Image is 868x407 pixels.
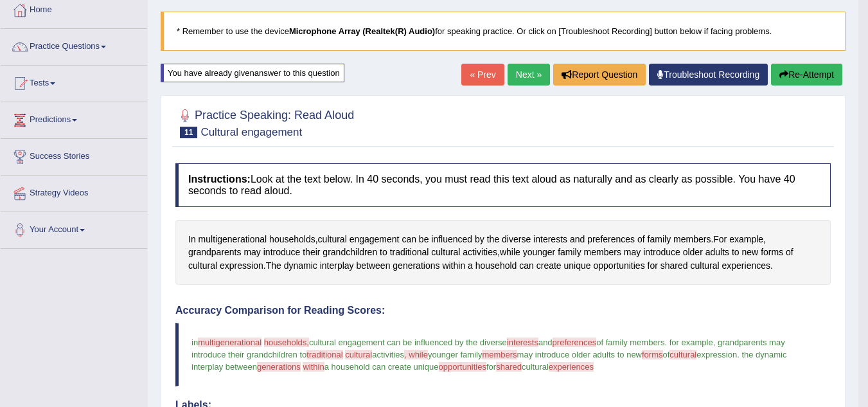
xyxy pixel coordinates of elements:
span: Click to see word definition [188,246,242,259]
span: Click to see word definition [320,259,354,273]
span: multigenerational [198,338,261,347]
h2: Practice Speaking: Read Aloud [175,106,354,138]
span: experiences [549,362,594,372]
span: Click to see word definition [722,259,771,273]
span: Click to see word definition [761,246,783,259]
button: Report Question [553,64,646,86]
span: Click to see word definition [533,233,567,246]
span: Click to see word definition [468,259,473,273]
span: Click to see word definition [402,233,416,246]
span: Click to see word definition [463,246,497,259]
span: Click to see word definition [502,233,531,246]
span: Click to see word definition [558,246,581,259]
span: cultural [345,350,372,359]
span: Click to see word definition [519,259,534,273]
h4: Look at the text below. In 40 seconds, you must read this text aloud as naturally and as clearly ... [175,163,831,206]
span: opportunities [439,362,486,372]
span: may introduce older adults to new [517,350,642,359]
span: Click to see word definition [442,259,465,273]
blockquote: * Remember to use the device for speaking practice. Or click on [Troubleshoot Recording] button b... [161,12,846,51]
span: activities [372,350,404,359]
a: « Prev [461,64,504,86]
span: Click to see word definition [188,233,196,246]
span: expression [696,350,737,359]
span: Click to see word definition [350,233,400,246]
span: Click to see word definition [188,259,217,273]
span: Click to see word definition [742,246,759,259]
span: , [713,338,716,347]
a: Troubleshoot Recording [649,64,768,86]
span: Click to see word definition [637,233,645,246]
span: Click to see word definition [393,259,439,273]
span: Click to see word definition [500,246,520,259]
span: cultural engagement can be influenced by the diverse [309,338,507,347]
span: Click to see word definition [523,246,556,259]
a: Practice Questions [1,29,147,61]
span: interests [507,338,538,347]
span: for example [669,338,713,347]
span: Click to see word definition [593,259,644,273]
a: Success Stories [1,139,147,171]
span: Click to see word definition [536,259,562,273]
span: Click to see word definition [475,233,484,246]
span: Click to see word definition [390,246,429,259]
span: . [737,350,740,359]
span: cultural [522,362,549,372]
span: within [303,362,324,372]
span: Click to see word definition [643,246,680,259]
span: Click to see word definition [263,246,301,259]
span: , while [404,350,428,359]
span: Click to see word definition [323,246,377,259]
span: Click to see word definition [705,246,729,259]
span: Click to see word definition [648,233,671,246]
span: traditional [306,350,342,359]
span: Click to see word definition [713,233,727,246]
span: Click to see word definition [318,233,347,246]
span: Click to see word definition [732,246,740,259]
span: forms [642,350,663,359]
b: Instructions: [188,174,251,185]
span: Click to see word definition [660,259,688,273]
span: cultural [669,350,696,359]
span: shared [496,362,522,372]
a: Strategy Videos [1,176,147,208]
span: a household can create unique [324,362,439,372]
span: Click to see word definition [269,233,315,246]
span: and [538,338,553,347]
span: Click to see word definition [487,233,499,246]
span: Click to see word definition [199,233,267,246]
span: Click to see word definition [244,246,260,259]
span: members [482,350,517,359]
span: . [664,338,667,347]
span: Click to see word definition [570,233,585,246]
span: of family members [596,338,664,347]
span: Click to see word definition [624,246,641,259]
span: Click to see word definition [419,233,429,246]
span: Click to see word definition [284,259,317,273]
span: Click to see word definition [380,246,387,259]
span: Click to see word definition [564,259,591,273]
span: Click to see word definition [431,246,460,259]
span: Click to see word definition [220,259,263,273]
span: in [191,338,198,347]
span: 11 [180,127,197,138]
span: Click to see word definition [786,246,793,259]
button: Re-Attempt [771,64,842,86]
span: preferences [553,338,597,347]
span: Click to see word definition [266,259,281,273]
span: younger family [428,350,483,359]
a: Your Account [1,212,147,244]
a: Tests [1,66,147,98]
span: Click to see word definition [303,246,320,259]
div: You have already given answer to this question [161,64,344,82]
div: , . , , . . [175,220,831,285]
span: Click to see word definition [584,246,621,259]
h4: Accuracy Comparison for Reading Scores: [175,305,831,316]
span: households, [264,338,309,347]
span: for [486,362,496,372]
span: Click to see word definition [729,233,763,246]
a: Predictions [1,102,147,134]
span: Click to see word definition [690,259,719,273]
span: Click to see word definition [673,233,711,246]
span: Click to see word definition [475,259,517,273]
